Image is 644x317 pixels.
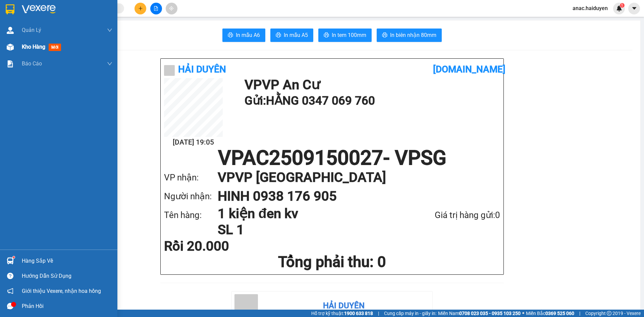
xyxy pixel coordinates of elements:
h1: 1 kiện đen kv [218,206,399,222]
span: caret-down [631,5,637,11]
img: solution-icon [7,60,14,67]
button: caret-down [628,3,640,14]
div: Hàng sắp về [22,256,112,266]
h1: VPAC2509150027 - VPSG [164,148,500,168]
sup: 1 [13,256,15,258]
div: 20.000 [5,43,54,51]
div: HẰNG [6,14,53,22]
span: 1 [621,3,623,8]
span: Miền Nam [438,310,521,317]
span: file-add [154,6,158,11]
h2: [DATE] 19:05 [164,137,223,148]
div: Hải Duyên [323,300,365,312]
span: Giới thiệu Vexere, nhận hoa hồng [22,287,101,295]
strong: 0369 525 060 [545,311,574,316]
span: question-circle [7,273,13,279]
div: 0347069760 [6,22,53,31]
span: Miền Bắc [526,310,574,317]
span: In mẫu A6 [236,31,260,39]
div: Phản hồi [22,301,112,311]
sup: 1 [620,3,625,8]
span: printer [228,32,233,39]
span: Cung cấp máy in - giấy in: [384,310,436,317]
b: [DOMAIN_NAME] [433,64,505,75]
span: | [579,310,580,317]
div: VP An Cư [6,6,53,14]
img: warehouse-icon [7,27,14,34]
button: aim [166,3,177,14]
span: | [378,310,379,317]
img: warehouse-icon [7,44,14,51]
span: ⚪️ [522,312,524,315]
button: printerIn tem 100mm [318,29,372,42]
div: Hướng dẫn sử dụng [22,271,112,281]
span: Rồi : [5,44,16,51]
span: Quản Lý [22,26,41,34]
strong: 1900 633 818 [344,311,373,316]
h1: SL 1 [218,222,399,238]
button: plus [135,3,146,14]
h1: Gửi: HẰNG 0347 069 760 [245,92,497,110]
span: In biên nhận 80mm [390,31,436,39]
span: down [107,61,112,66]
b: Hải Duyên [178,64,226,75]
h1: HINH 0938 176 905 [218,187,487,206]
div: 0938176905 [57,30,125,39]
div: Tên hàng: [164,208,218,222]
h1: VP VP [GEOGRAPHIC_DATA] [218,168,487,187]
div: Rồi 20.000 [164,240,275,253]
span: Nhận: [57,6,73,13]
span: notification [7,288,13,294]
button: printerIn mẫu A6 [222,29,265,42]
span: aim [169,6,174,11]
div: Giá trị hàng gửi: 0 [399,208,500,222]
span: message [7,303,13,309]
h1: VP VP An Cư [245,78,497,92]
span: printer [324,32,329,39]
div: VP nhận: [164,171,218,184]
img: logo-vxr [6,4,14,14]
span: printer [276,32,281,39]
span: plus [138,6,143,11]
img: warehouse-icon [7,257,14,264]
strong: 0708 023 035 - 0935 103 250 [459,311,521,316]
span: Kho hàng [22,44,45,50]
div: Người nhận: [164,190,218,203]
button: printerIn biên nhận 80mm [377,29,442,42]
span: copyright [607,311,611,316]
div: HINH [57,22,125,30]
span: anac.haiduyen [567,4,613,12]
span: mới [49,44,61,51]
span: printer [382,32,387,39]
h1: Tổng phải thu: 0 [164,253,500,271]
button: printerIn mẫu A5 [270,29,313,42]
img: icon-new-feature [616,5,622,11]
div: VP [GEOGRAPHIC_DATA] [57,6,125,22]
span: Hỗ trợ kỹ thuật: [311,310,373,317]
span: down [107,28,112,33]
span: Báo cáo [22,59,42,68]
span: In tem 100mm [332,31,366,39]
span: Gửi: [6,6,16,13]
button: file-add [150,3,162,14]
span: In mẫu A5 [284,31,308,39]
